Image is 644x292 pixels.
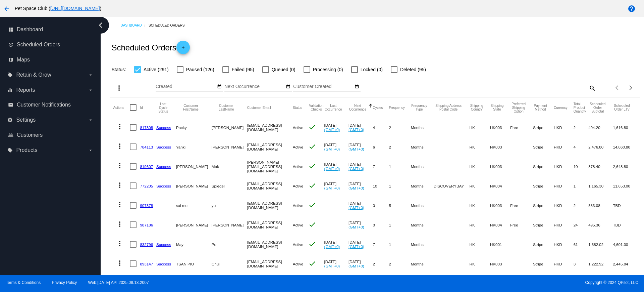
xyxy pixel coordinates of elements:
span: Products [16,147,37,153]
mat-cell: [PERSON_NAME] [212,137,247,157]
mat-cell: HKD [554,118,574,137]
button: Change sorting for Status [293,106,302,110]
a: 784113 [140,145,153,149]
mat-icon: date_range [217,84,222,89]
mat-cell: HKD [554,176,574,196]
mat-cell: [DATE] [348,254,373,274]
mat-cell: HK003 [490,157,510,176]
span: Settings [16,117,36,123]
mat-icon: search [588,83,596,93]
span: Status: [111,67,126,72]
a: (GMT+0) [348,147,364,151]
mat-cell: HK004 [490,176,510,196]
mat-cell: [DATE] [324,254,348,274]
mat-cell: [DATE] [324,118,348,137]
mat-cell: Months [411,118,434,137]
span: Deleted (95) [400,66,426,74]
span: Retain & Grow [16,72,51,78]
mat-cell: 404.20 [588,118,613,137]
button: Previous page [611,81,624,94]
a: (GMT+0) [348,244,364,249]
mat-cell: 2 [574,118,588,137]
button: Change sorting for ShippingCountry [470,104,484,111]
mat-cell: 61 [574,235,588,254]
a: 907378 [140,203,153,208]
a: Scheduled Orders [149,20,191,31]
mat-cell: HKD [554,254,574,274]
mat-cell: Months [411,215,434,235]
input: Created [156,84,216,89]
mat-cell: [PERSON_NAME] [212,215,247,235]
a: Success [156,145,171,149]
mat-cell: [DATE] [348,235,373,254]
span: Copyright © 2024 QPilot, LLC [328,280,638,285]
a: (GMT+0) [324,244,340,249]
mat-cell: [DATE] [348,215,373,235]
mat-cell: 2,445.84 [613,254,637,274]
mat-cell: HK [470,254,490,274]
mat-cell: 3 [574,254,588,274]
a: people_outline Customers [8,130,93,140]
mat-cell: [PERSON_NAME] [176,157,212,176]
mat-cell: 2 [574,196,588,215]
mat-cell: HK003 [490,196,510,215]
mat-cell: [PERSON_NAME] [176,176,212,196]
a: Success [156,125,171,130]
mat-cell: 2,648.80 [613,157,637,176]
mat-icon: more_vert [116,162,124,170]
mat-cell: 0 [373,196,389,215]
mat-cell: HK [470,235,490,254]
span: Active [293,242,304,247]
mat-cell: [DATE] [348,196,373,215]
mat-cell: HKD [554,137,574,157]
mat-cell: 0 [373,215,389,235]
mat-icon: more_vert [116,220,124,228]
mat-cell: Stripe [533,235,554,254]
button: Change sorting for CustomerFirstName [176,104,206,111]
mat-cell: [EMAIL_ADDRESS][DOMAIN_NAME] [247,176,293,196]
input: Next Occurrence [224,84,285,89]
mat-cell: sai mo [176,196,212,215]
span: Customer Notifications [17,102,71,108]
mat-cell: Stripe [533,196,554,215]
mat-cell: HK001 [490,235,510,254]
mat-icon: more_vert [115,84,123,92]
button: Change sorting for NextOccurrenceUtc [348,104,367,111]
i: settings [7,117,13,123]
mat-icon: add [179,45,187,53]
i: map [8,57,13,62]
mat-cell: 7 [373,157,389,176]
a: Web:[DATE] API:2025.08.13.2007 [88,280,149,285]
button: Change sorting for CustomerEmail [247,106,271,110]
mat-cell: 10 [373,176,389,196]
mat-cell: TSAN PIU [176,254,212,274]
mat-cell: 11,653.00 [613,176,637,196]
mat-icon: check [308,142,316,151]
mat-cell: Mok [212,157,247,176]
span: Maps [17,57,30,63]
mat-cell: [DATE] [324,176,348,196]
mat-cell: HK [470,196,490,215]
a: 832796 [140,242,153,247]
a: email Customer Notifications [8,99,93,110]
mat-cell: 583.08 [588,196,613,215]
mat-cell: [PERSON_NAME] [176,215,212,235]
mat-cell: Months [411,157,434,176]
mat-cell: HK003 [490,137,510,157]
mat-cell: Stripe [533,176,554,196]
mat-icon: check [308,201,316,209]
mat-cell: HK [470,137,490,157]
button: Next page [624,81,638,94]
mat-cell: Months [411,235,434,254]
mat-cell: HKD [554,157,574,176]
mat-cell: 14,860.80 [613,137,637,157]
mat-cell: 10 [574,157,588,176]
mat-cell: HKD [554,215,574,235]
span: Reports [16,87,35,93]
mat-cell: HK [470,157,490,176]
mat-cell: Free [510,215,533,235]
mat-cell: 24 [574,215,588,235]
a: 772205 [140,184,153,188]
mat-header-cell: Actions [113,97,130,118]
i: arrow_drop_down [88,148,93,153]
